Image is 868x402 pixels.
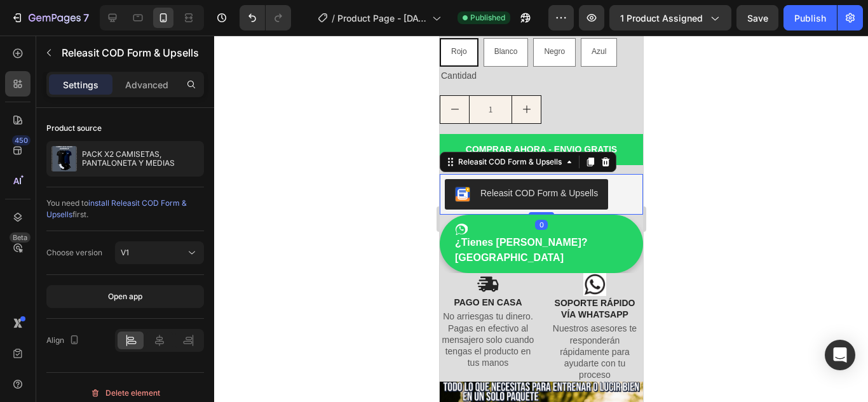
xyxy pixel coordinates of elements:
p: Releasit COD Form & Upsells [62,45,199,60]
div: Choose version [46,247,102,258]
button: 7 [5,5,95,30]
p: PACK X2 CAMISETAS, PANTALONETA Y MEDIAS [82,150,199,168]
div: Delete element [90,385,160,401]
div: Beta [10,232,31,243]
div: You need to first. [46,198,204,220]
div: Open app [108,291,142,302]
img: product feature img [51,146,77,171]
div: Undo/Redo [240,5,291,30]
span: Product Page - [DATE] 20:17:35 [337,11,427,25]
iframe: Design area [440,36,643,402]
span: install Releasit COD Form & Upsells [46,198,187,219]
p: 7 [83,10,89,25]
p: Settings [63,78,98,91]
span: Save [747,13,768,23]
span: Published [470,12,505,23]
div: Publish [794,11,826,25]
p: Advanced [125,78,168,91]
button: Publish [783,5,837,30]
div: Product source [46,123,102,134]
div: Align [46,332,82,349]
div: Open Intercom Messenger [825,340,855,370]
span: / [332,11,335,25]
button: Save [736,5,778,30]
button: 1 product assigned [609,5,731,30]
button: V1 [115,241,204,264]
span: 1 product assigned [620,11,703,25]
div: 450 [12,135,31,145]
button: Open app [46,285,204,308]
span: V1 [121,248,129,257]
